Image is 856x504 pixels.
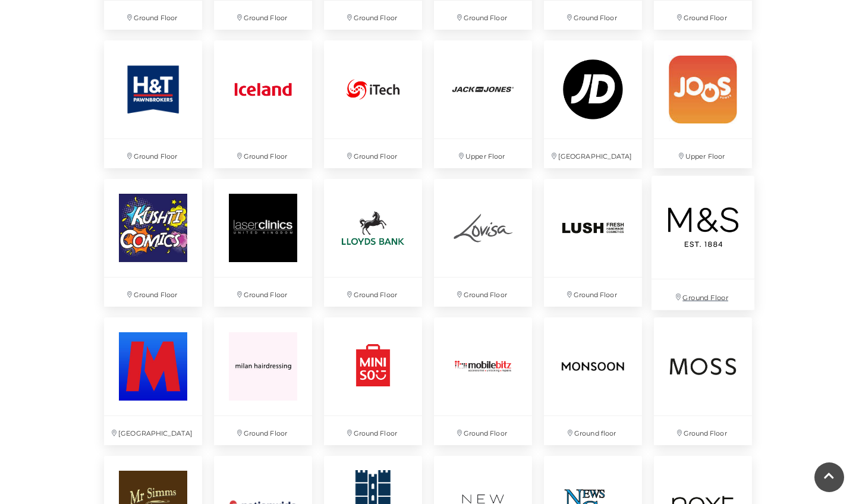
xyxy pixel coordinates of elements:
a: Upper Floor [648,34,758,174]
img: Laser Clinic [214,179,312,277]
a: Ground Floor [428,311,538,451]
a: Ground Floor [208,34,318,174]
a: Ground Floor [98,34,208,174]
a: Ground Floor [648,311,758,451]
p: Ground Floor [544,1,642,30]
p: Ground Floor [434,1,532,30]
a: Ground floor [538,311,648,451]
p: Ground Floor [434,416,532,445]
p: Ground Floor [654,1,752,30]
p: Ground Floor [654,416,752,445]
p: Ground Floor [544,278,642,307]
p: Ground Floor [324,278,422,307]
p: Upper Floor [434,139,532,168]
p: Ground Floor [214,278,312,307]
a: [GEOGRAPHIC_DATA] [98,311,208,451]
p: [GEOGRAPHIC_DATA] [544,139,642,168]
p: Ground Floor [214,416,312,445]
a: Upper Floor [428,34,538,174]
p: Ground Floor [324,1,422,30]
p: Ground Floor [104,1,202,30]
a: Ground Floor [645,169,760,316]
a: Ground Floor [208,311,318,451]
a: Ground Floor [318,34,428,174]
p: Ground Floor [104,139,202,168]
a: Ground Floor [428,173,538,313]
p: [GEOGRAPHIC_DATA] [104,416,202,445]
p: Ground Floor [434,278,532,307]
a: Ground Floor [98,173,208,313]
p: Ground Floor [214,139,312,168]
p: Ground Floor [104,278,202,307]
a: Ground Floor [318,173,428,313]
p: Ground Floor [324,139,422,168]
p: Ground floor [544,416,642,445]
a: Ground Floor [538,173,648,313]
p: Ground Floor [651,279,754,310]
a: [GEOGRAPHIC_DATA] [538,34,648,174]
p: Ground Floor [214,1,312,30]
a: Ground Floor [318,311,428,451]
a: Laser Clinic Ground Floor [208,173,318,313]
p: Ground Floor [324,416,422,445]
p: Upper Floor [654,139,752,168]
